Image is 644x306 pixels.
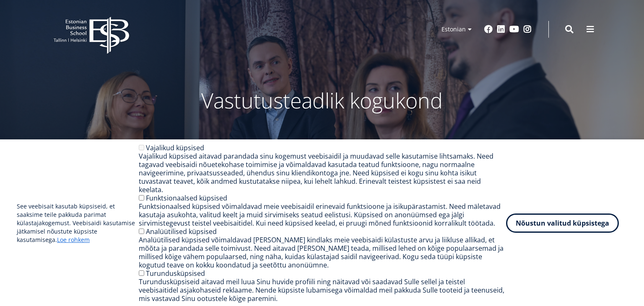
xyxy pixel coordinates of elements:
[506,213,619,233] button: Nõustun valitud küpsistega
[146,143,204,152] label: Vajalikud küpsised
[484,25,493,33] a: Facebook
[146,227,217,236] label: Analüütilised küpsised
[100,88,544,113] p: Vastutusteadlik kogukond
[509,25,519,33] a: Youtube
[139,202,506,227] div: Funktsionaalsed küpsised võimaldavad meie veebisaidil erinevaid funktsioone ja isikupärastamist. ...
[497,25,505,33] a: Linkedin
[146,269,205,278] label: Turundusküpsised
[139,236,506,269] div: Analüütilised küpsised võimaldavad [PERSON_NAME] kindlaks meie veebisaidi külastuste arvu ja liik...
[523,25,532,33] a: Instagram
[139,152,506,194] div: Vajalikud küpsised aitavad parandada sinu kogemust veebisaidil ja muudavad selle kasutamise lihts...
[57,236,90,244] a: Loe rohkem
[17,202,139,244] p: See veebisait kasutab küpsiseid, et saaksime teile pakkuda parimat külastajakogemust. Veebisaidi ...
[146,193,227,203] label: Funktsionaalsed küpsised
[139,278,506,303] div: Turundusküpsiseid aitavad meil luua Sinu huvide profiili ning näitavad või saadavad Sulle sellel ...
